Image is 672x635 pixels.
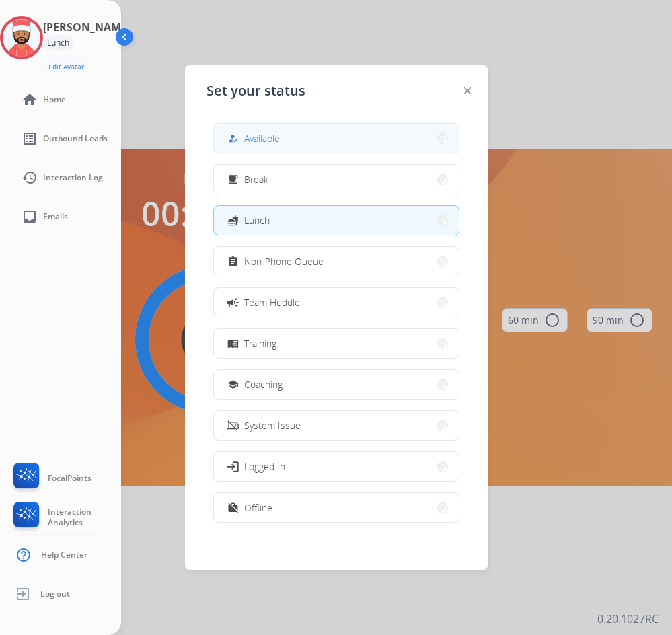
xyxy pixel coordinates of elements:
mat-icon: menu_book [227,338,238,349]
img: close-button [464,87,471,94]
span: System Issue [244,418,301,433]
button: Team Huddle [214,288,459,317]
button: Training [214,329,459,358]
span: Outbound Leads [43,133,108,144]
mat-icon: assignment [227,256,238,267]
mat-icon: inbox [22,209,38,225]
mat-icon: free_breakfast [227,174,238,185]
span: Training [244,336,276,350]
span: Non-Phone Queue [244,254,324,268]
p: 0.20.1027RC [597,611,659,627]
span: Lunch [244,213,270,227]
a: FocalPoints [11,463,91,494]
mat-icon: school [227,379,238,390]
span: Offline [244,500,272,515]
span: Home [43,94,66,105]
span: FocalPoints [48,473,91,484]
mat-icon: fastfood [227,215,238,226]
mat-icon: phonelink_off [227,420,238,431]
button: System Issue [214,411,459,440]
button: Logged In [214,452,459,481]
mat-icon: home [22,91,38,108]
span: Help Center [41,550,87,560]
mat-icon: how_to_reg [227,133,238,144]
button: Edit Avatar [43,59,89,75]
mat-icon: list_alt [22,130,38,147]
mat-icon: history [22,170,38,186]
span: Logged In [244,459,285,474]
span: Interaction Analytics [48,507,121,528]
span: Team Huddle [244,295,300,309]
mat-icon: login [225,459,239,473]
button: Coaching [214,370,459,399]
span: Log out [40,589,70,599]
span: Set your status [207,81,305,100]
mat-icon: work_off [227,502,238,513]
img: avatar [3,19,40,57]
span: Emails [43,211,68,222]
div: Lunch [43,35,73,51]
button: Non-Phone Queue [214,247,459,276]
button: Available [214,124,459,153]
span: Break [244,172,268,186]
span: Available [244,131,280,145]
a: Interaction Analytics [11,502,121,533]
button: Lunch [214,206,459,235]
mat-icon: campaign [225,295,239,309]
span: Interaction Log [43,172,103,183]
button: Offline [214,493,459,522]
h3: [PERSON_NAME] [43,19,130,35]
span: Coaching [244,377,283,391]
button: Break [214,165,459,194]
